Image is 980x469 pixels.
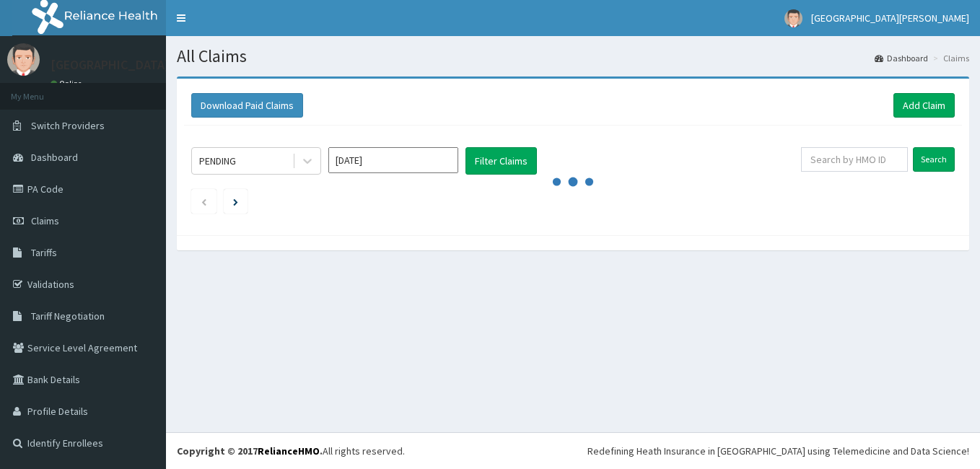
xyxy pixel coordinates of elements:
a: Previous page [201,195,207,208]
a: Online [51,79,85,89]
button: Filter Claims [465,147,537,175]
strong: Copyright © 2017 . [177,444,323,457]
span: Tariff Negotiation [31,310,105,323]
span: Claims [31,214,59,227]
input: Select Month and Year [328,147,458,173]
h1: All Claims [177,47,969,66]
div: PENDING [199,154,236,168]
img: User Image [784,9,802,27]
span: Dashboard [31,151,78,164]
svg: audio-loading [551,160,595,203]
input: Search [913,147,955,172]
li: Claims [929,52,969,64]
p: [GEOGRAPHIC_DATA][PERSON_NAME] [51,58,264,71]
img: User Image [7,43,40,76]
span: Switch Providers [31,119,105,132]
button: Download Paid Claims [191,93,303,118]
span: [GEOGRAPHIC_DATA][PERSON_NAME] [811,12,969,25]
div: Redefining Heath Insurance in [GEOGRAPHIC_DATA] using Telemedicine and Data Science! [587,444,969,458]
span: Tariffs [31,246,57,259]
a: Add Claim [893,93,955,118]
footer: All rights reserved. [166,432,980,469]
a: RelianceHMO [258,444,320,457]
input: Search by HMO ID [801,147,908,172]
a: Next page [233,195,238,208]
a: Dashboard [875,52,928,64]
